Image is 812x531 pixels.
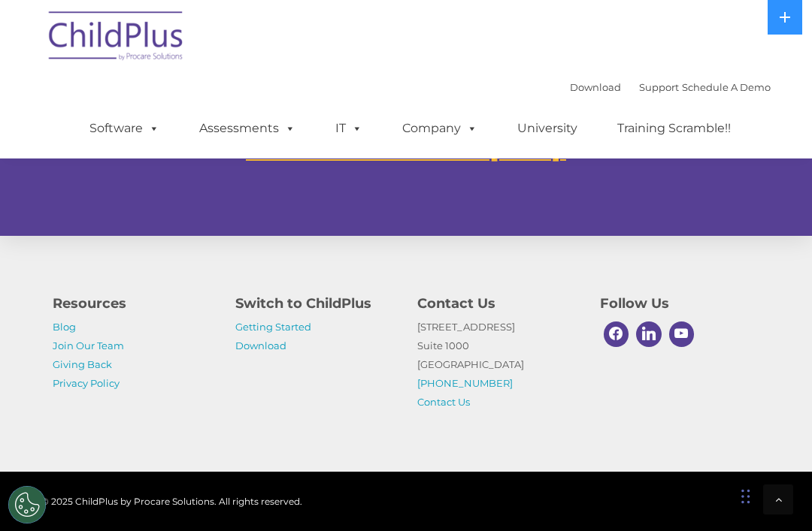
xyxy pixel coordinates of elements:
a: Giving Back [53,358,112,370]
a: Download [570,81,621,93]
a: IT [320,113,377,143]
h4: Follow Us [600,293,760,314]
a: Training Scramble!! [602,113,746,143]
div: Drag [741,474,750,519]
a: Support [639,81,679,93]
a: Software [74,113,174,143]
h4: Contact Us [417,293,577,314]
a: Getting Started [235,321,311,333]
button: Cookies Settings [8,486,46,523]
a: Linkedin [632,318,665,351]
a: Join Our Team [53,339,124,351]
img: ChildPlus by Procare Solutions [41,1,192,76]
h4: Switch to ChildPlus [235,293,395,314]
a: Contact Us [417,396,470,408]
h4: Resources [53,293,213,314]
a: Schedule A Demo [682,81,771,93]
a: [PHONE_NUMBER] [417,377,513,389]
p: [STREET_ADDRESS] Suite 1000 [GEOGRAPHIC_DATA] [417,318,577,412]
a: Facebook [600,318,633,351]
a: Company [387,113,492,143]
a: Download [235,339,286,351]
a: University [502,113,592,143]
a: Youtube [665,318,698,351]
a: Blog [53,321,76,333]
a: Privacy Policy [53,377,120,389]
span: © 2025 ChildPlus by Procare Solutions. All rights reserved. [41,496,302,507]
font: | [570,81,771,93]
a: Assessments [184,113,311,143]
iframe: Chat Widget [559,369,812,531]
